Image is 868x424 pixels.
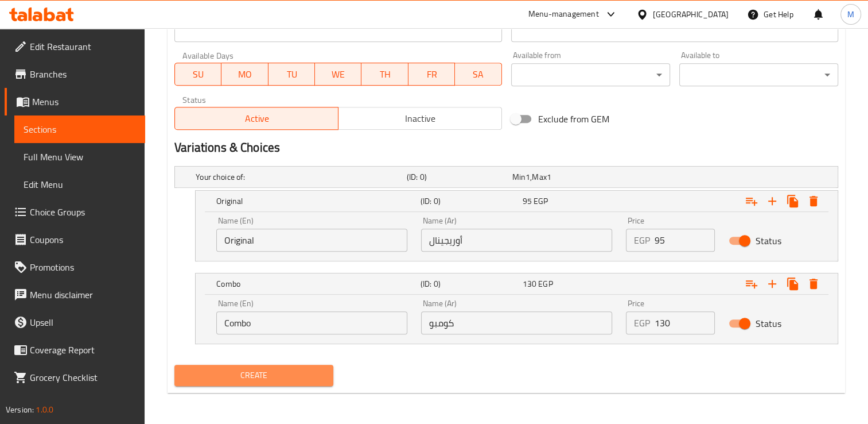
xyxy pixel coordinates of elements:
[30,315,136,329] span: Upsell
[655,229,714,252] input: Please enter price
[315,63,361,86] button: WE
[226,66,263,83] span: MO
[216,311,407,334] input: Enter name En
[30,260,136,274] span: Promotions
[184,368,324,383] span: Create
[5,88,145,115] a: Menus
[762,273,783,294] button: Add new choice
[196,191,838,211] div: Expand
[30,371,136,384] span: Grocery Checklist
[523,194,532,209] span: 95
[547,169,551,184] span: 1
[6,402,34,417] span: Version:
[216,195,416,207] h5: Original
[741,191,762,211] button: Add choice group
[24,150,136,164] span: Full Menu View
[741,273,762,294] button: Add choice group
[528,7,599,21] div: Menu-management
[174,139,838,156] h2: Variations & Choices
[175,167,838,187] div: Expand
[30,205,136,219] span: Choice Groups
[538,276,552,291] span: EGP
[5,336,145,364] a: Coverage Report
[5,226,145,253] a: Coupons
[216,229,407,252] input: Enter name En
[30,233,136,246] span: Coupons
[5,309,145,336] a: Upsell
[538,112,609,126] span: Exclude from GEM
[532,169,546,184] span: Max
[221,63,268,86] button: MO
[196,273,838,294] div: Expand
[5,364,145,391] a: Grocery Checklist
[174,365,333,386] button: Create
[343,110,497,127] span: Inactive
[32,95,136,109] span: Menus
[5,253,145,281] a: Promotions
[24,122,136,136] span: Sections
[30,40,136,53] span: Edit Restaurant
[653,8,729,21] div: [GEOGRAPHIC_DATA]
[511,63,670,86] div: ​
[30,343,136,357] span: Coverage Report
[5,281,145,309] a: Menu disclaimer
[460,66,497,83] span: SA
[421,229,612,252] input: Enter name Ar
[338,107,502,130] button: Inactive
[361,63,408,86] button: TH
[512,169,526,184] span: Min
[421,278,518,290] h5: (ID: 0)
[783,273,803,294] button: Clone new choice
[268,63,315,86] button: TU
[14,115,145,143] a: Sections
[180,110,334,127] span: Active
[5,198,145,226] a: Choice Groups
[407,171,508,183] h5: (ID: 0)
[273,66,310,83] span: TU
[534,194,548,209] span: EGP
[655,311,714,334] input: Please enter price
[421,195,518,207] h5: (ID: 0)
[216,278,416,290] h5: Combo
[14,171,145,198] a: Edit Menu
[762,191,783,211] button: Add new choice
[30,288,136,302] span: Menu disclaimer
[366,66,403,83] span: TH
[526,169,530,184] span: 1
[30,67,136,81] span: Branches
[783,191,803,211] button: Clone new choice
[455,63,501,86] button: SA
[847,8,854,21] span: M
[36,402,53,417] span: 1.0.0
[320,66,357,83] span: WE
[421,311,612,334] input: Enter name Ar
[634,316,650,330] p: EGP
[408,63,455,86] button: FR
[196,171,402,183] h5: Your choice of:
[512,171,613,183] div: ,
[634,233,650,247] p: EGP
[180,66,217,83] span: SU
[174,107,338,130] button: Active
[24,178,136,191] span: Edit Menu
[679,63,838,86] div: ​
[5,60,145,88] a: Branches
[803,273,824,294] button: Delete Combo
[523,276,536,291] span: 130
[756,317,781,330] span: Status
[756,234,781,248] span: Status
[174,63,221,86] button: SU
[413,66,450,83] span: FR
[5,33,145,60] a: Edit Restaurant
[803,191,824,211] button: Delete Original
[14,143,145,171] a: Full Menu View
